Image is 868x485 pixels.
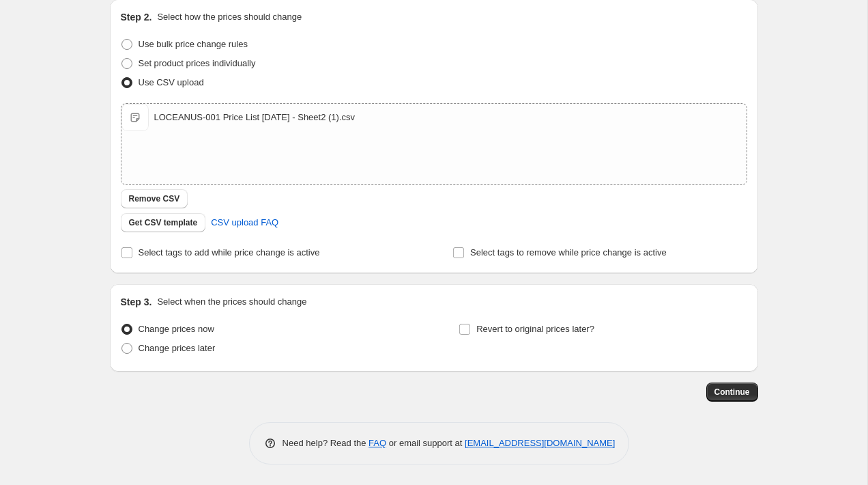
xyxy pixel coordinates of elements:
span: Select tags to add while price change is active [139,247,320,258]
h2: Step 3. [121,295,152,309]
a: [EMAIL_ADDRESS][DOMAIN_NAME] [465,438,615,448]
span: Get CSV template [129,217,198,228]
p: Select how the prices should change [157,10,302,24]
a: FAQ [368,438,386,448]
button: Remove CSV [121,189,188,208]
span: Revert to original prices later? [476,324,594,334]
button: Get CSV template [121,213,206,232]
span: Select tags to remove while price change is active [470,247,667,258]
span: CSV upload FAQ [211,216,278,230]
span: Change prices now [139,324,214,334]
div: LOCEANUS-001 Price List [DATE] - Sheet2 (1).csv [154,111,356,124]
p: Select when the prices should change [157,295,306,309]
span: Remove CSV [129,193,180,204]
span: Change prices later [139,343,216,353]
button: Continue [706,383,758,402]
span: Use CSV upload [139,77,204,87]
span: Set product prices individually [139,58,256,68]
span: Continue [714,387,750,398]
h2: Step 2. [121,10,152,24]
a: CSV upload FAQ [203,212,287,234]
span: Use bulk price change rules [139,39,248,49]
span: Need help? Read the [283,438,369,448]
span: or email support at [386,438,465,448]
